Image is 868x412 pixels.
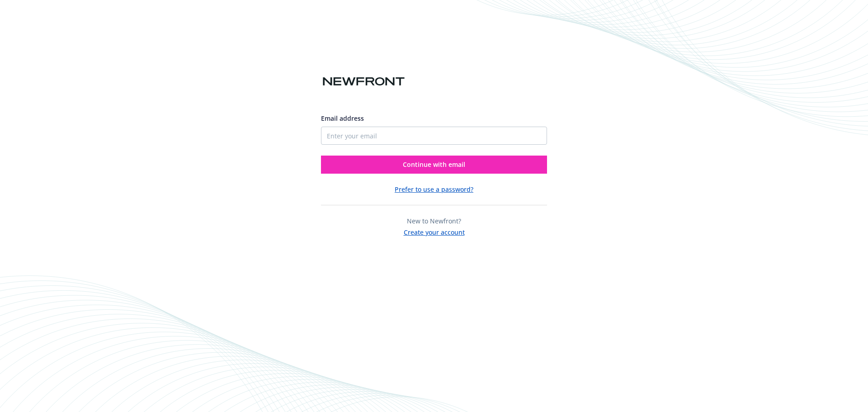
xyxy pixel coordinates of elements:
span: New to Newfront? [407,217,461,225]
button: Prefer to use a password? [395,185,473,194]
input: Enter your email [321,127,547,145]
button: Continue with email [321,156,547,174]
button: Create your account [404,226,465,237]
img: Newfront logo [321,74,406,90]
span: Email address [321,114,364,123]
span: Continue with email [403,160,465,169]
